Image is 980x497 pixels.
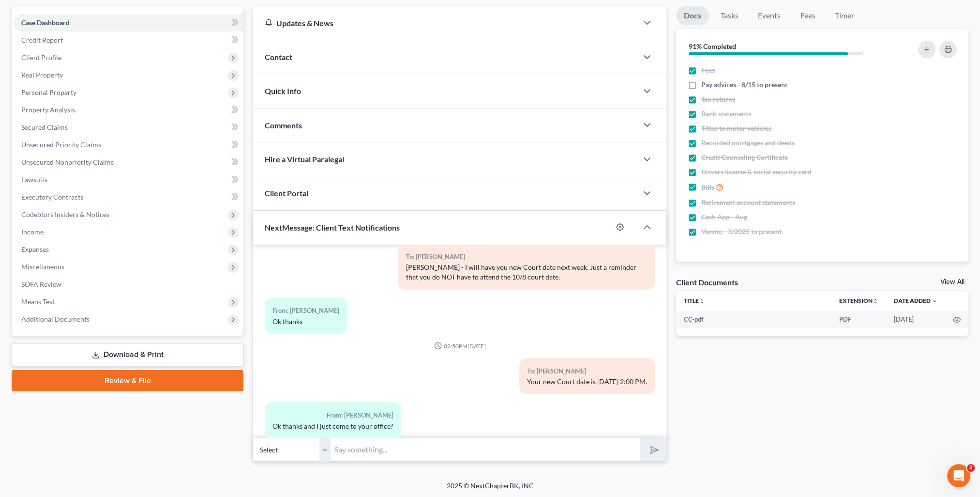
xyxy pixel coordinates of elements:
span: Bank statements [701,109,751,119]
td: PDF [831,311,886,328]
a: Property Analysis [14,101,243,119]
span: Executory Contracts [21,193,83,201]
span: Additional Documents [21,315,90,323]
span: Hire a Virtual Paralegal [265,155,344,164]
i: expand_more [932,298,937,304]
a: Lawsuits [14,171,243,188]
span: Client Portal [265,188,308,198]
i: unfold_more [873,298,878,304]
div: To: [PERSON_NAME] [527,366,647,377]
a: Extensionunfold_more [839,297,878,304]
div: To: [PERSON_NAME] [406,251,647,263]
span: Client Profile [21,53,61,62]
a: Secured Claims [14,119,243,136]
iframe: Intercom live chat [947,464,970,487]
span: 3 [967,464,975,472]
a: Case Dashboard [14,14,243,31]
a: Docs [676,6,709,25]
span: Miscellaneous [21,263,64,271]
span: Lawsuits [21,175,47,184]
a: SOFA Review [14,276,243,293]
a: Fees [792,6,823,25]
a: Date Added expand_more [894,297,937,304]
span: Case Dashboard [21,18,70,27]
a: Timer [827,6,862,25]
span: Credit Report [21,36,63,44]
div: [PERSON_NAME] - I will have you new Court date next week. Just a reminder that you do NOT have to... [406,263,647,282]
span: Drivers license & social security card [701,167,812,177]
div: Ok thanks [272,317,339,326]
span: Credit Counseling Certificate [701,153,788,162]
a: View All [940,279,965,285]
a: Executory Contracts [14,188,243,206]
span: Pay advices - 8/15 to present [701,80,787,90]
span: Personal Property [21,88,76,96]
span: Unsecured Priority Claims [21,140,101,149]
span: Property Analysis [21,106,75,114]
a: Review & File [12,370,243,391]
span: Secured Claims [21,123,68,131]
span: Expenses [21,245,49,253]
a: Unsecured Nonpriority Claims [14,154,243,171]
span: Retirement account statements [701,198,795,207]
span: Recorded mortgages and deeds [701,138,795,148]
span: Quick Info [265,86,301,95]
a: Credit Report [14,31,243,49]
strong: 91% Completed [689,42,736,50]
i: unfold_more [699,298,705,304]
a: Titleunfold_more [684,297,705,304]
div: From: [PERSON_NAME] [272,305,339,316]
td: CC-pdf [676,311,831,328]
td: [DATE] [886,311,945,328]
span: Income [21,228,44,236]
a: Events [750,6,788,25]
span: Fees [701,65,715,75]
a: Tasks [713,6,746,25]
div: Ok thanks and I just come to your office? [272,421,393,431]
span: Means Test [21,297,55,306]
span: Titles to motor vehicles [701,124,771,133]
span: SOFA Review [21,280,61,288]
span: Bills [701,183,714,192]
input: Say something... [331,438,640,462]
span: Venmo - 3/2025 to present [701,227,782,236]
span: Codebtors Insiders & Notices [21,210,109,218]
span: Tax returns [701,94,735,104]
div: Client Documents [676,277,738,287]
div: Your new Court date is [DATE] 2:00 PM. [527,377,647,387]
a: Unsecured Priority Claims [14,136,243,154]
div: From: [PERSON_NAME] [272,410,393,421]
span: Real Property [21,71,63,79]
span: Comments [265,121,302,130]
a: Download & Print [12,343,243,366]
div: 02:50PM[DATE] [265,342,655,350]
span: NextMessage: Client Text Notifications [265,223,400,232]
span: Cash App - Aug [701,212,747,222]
span: Contact [265,52,292,62]
div: Updates & News [265,18,626,28]
span: Unsecured Nonpriority Claims [21,158,114,166]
